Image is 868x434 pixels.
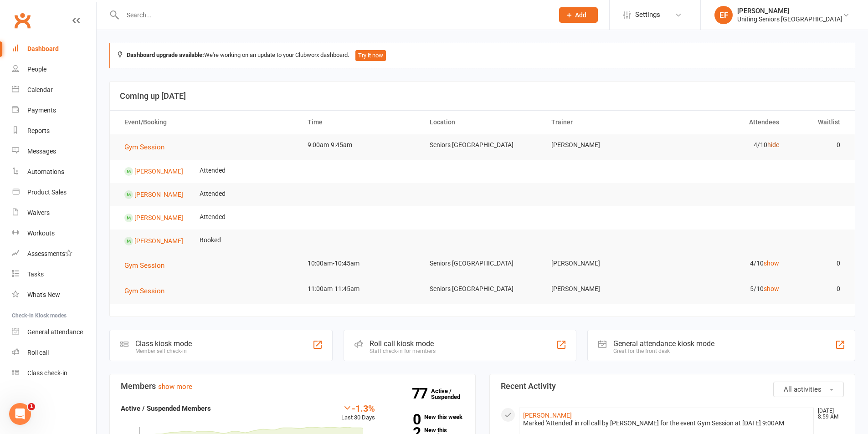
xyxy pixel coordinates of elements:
[191,160,234,181] td: Attended
[12,244,96,264] a: Assessments
[116,111,299,134] th: Event/Booking
[370,348,436,354] div: Staff check-in for members
[121,404,211,413] strong: Active / Suspended Members
[787,134,848,156] td: 0
[124,142,171,153] button: Gym Session
[27,66,46,73] div: People
[299,278,421,300] td: 11:00am-11:45am
[12,285,96,305] a: What's New
[12,80,96,100] a: Calendar
[764,285,779,292] a: show
[124,261,164,270] span: Gym Session
[12,264,96,285] a: Tasks
[27,271,44,278] div: Tasks
[27,148,56,155] div: Messages
[28,403,35,410] span: 1
[613,339,714,348] div: General attendance kiosk mode
[27,369,67,377] div: Class check-in
[134,190,183,198] a: [PERSON_NAME]
[523,419,810,427] div: Marked 'Attended' in roll call by [PERSON_NAME] for the event Gym Session at [DATE] 9:00AM
[412,387,431,400] strong: 77
[191,183,234,204] td: Attended
[299,111,421,134] th: Time
[431,381,471,407] a: 77Active / Suspended
[421,253,544,274] td: Seniors [GEOGRAPHIC_DATA]
[370,339,436,348] div: Roll call kiosk mode
[299,134,421,156] td: 9:00am-9:45am
[121,382,464,391] h3: Members
[813,408,843,420] time: [DATE] 8:59 AM
[12,39,96,59] a: Dashboard
[135,339,192,348] div: Class kiosk mode
[124,287,164,295] span: Gym Session
[787,111,848,134] th: Waitlist
[543,253,665,274] td: [PERSON_NAME]
[134,167,183,174] a: [PERSON_NAME]
[355,50,386,61] button: Try it now
[124,143,164,151] span: Gym Session
[12,342,96,363] a: Roll call
[767,141,779,148] a: hide
[523,412,572,419] a: [PERSON_NAME]
[787,253,848,274] td: 0
[559,7,598,23] button: Add
[665,253,787,274] td: 4/10
[12,363,96,383] a: Class kiosk mode
[543,278,665,300] td: [PERSON_NAME]
[9,403,31,425] iframe: Intercom live chat
[27,291,60,298] div: What's New
[12,182,96,203] a: Product Sales
[12,59,96,80] a: People
[12,141,96,162] a: Messages
[12,322,96,342] a: General attendance kiosk mode
[737,15,842,23] div: Uniting Seniors [GEOGRAPHIC_DATA]
[389,414,464,420] a: 0New this week
[613,348,714,354] div: Great for the front desk
[134,214,183,221] a: [PERSON_NAME]
[501,382,844,391] h3: Recent Activity
[27,168,64,175] div: Automations
[543,134,665,156] td: [PERSON_NAME]
[27,189,67,196] div: Product Sales
[665,278,787,300] td: 5/10
[12,100,96,121] a: Payments
[27,209,50,216] div: Waivers
[135,348,192,354] div: Member self check-in
[27,45,59,52] div: Dashboard
[134,237,183,244] a: [PERSON_NAME]
[12,121,96,141] a: Reports
[124,286,171,296] button: Gym Session
[27,250,72,257] div: Assessments
[635,5,660,25] span: Settings
[575,11,586,19] span: Add
[421,278,544,300] td: Seniors [GEOGRAPHIC_DATA]
[784,385,822,393] span: All activities
[109,43,855,68] div: We're working on an update to your Clubworx dashboard.
[11,9,34,32] a: Clubworx
[27,86,53,93] div: Calendar
[191,206,234,228] td: Attended
[421,134,544,156] td: Seniors [GEOGRAPHIC_DATA]
[543,111,665,134] th: Trainer
[787,278,848,300] td: 0
[12,162,96,182] a: Automations
[12,223,96,244] a: Workouts
[665,111,787,134] th: Attendees
[389,413,421,426] strong: 0
[299,253,421,274] td: 10:00am-10:45am
[12,203,96,223] a: Waivers
[120,9,547,21] input: Search...
[127,51,204,58] strong: Dashboard upgrade available:
[737,7,842,15] div: [PERSON_NAME]
[27,328,83,336] div: General attendance
[27,230,55,237] div: Workouts
[120,92,845,101] h3: Coming up [DATE]
[27,107,56,114] div: Payments
[665,134,787,156] td: 4/10
[714,6,733,24] div: EF
[27,349,49,356] div: Roll call
[341,403,375,413] div: -1.3%
[191,230,229,251] td: Booked
[764,260,779,267] a: show
[773,382,844,397] button: All activities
